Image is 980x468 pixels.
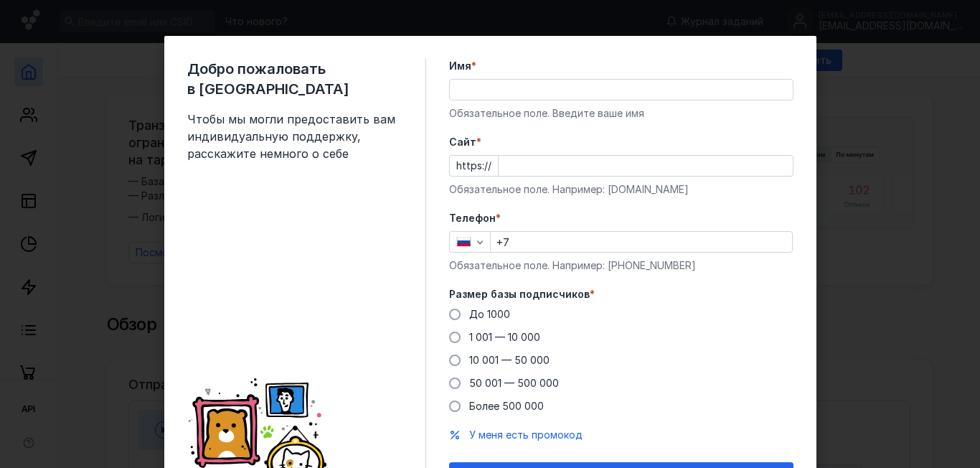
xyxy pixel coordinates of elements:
div: Обязательное поле. Например: [DOMAIN_NAME] [449,182,793,197]
div: Обязательное поле. Например: [PHONE_NUMBER] [449,258,793,273]
span: У меня есть промокод [469,429,583,441]
span: Имя [449,59,471,73]
div: Обязательное поле. Введите ваше имя [449,106,793,121]
button: У меня есть промокод [469,428,583,442]
span: Размер базы подписчиков [449,287,590,301]
span: Cайт [449,135,476,149]
span: Добро пожаловать в [GEOGRAPHIC_DATA] [187,59,402,99]
span: Более 500 000 [469,400,544,412]
span: Телефон [449,211,496,225]
span: 50 001 — 500 000 [469,377,559,389]
span: 1 001 — 10 000 [469,331,540,343]
span: До 1000 [469,308,510,320]
span: 10 001 — 50 000 [469,354,550,366]
span: Чтобы мы могли предоставить вам индивидуальную поддержку, расскажите немного о себе [187,111,402,162]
